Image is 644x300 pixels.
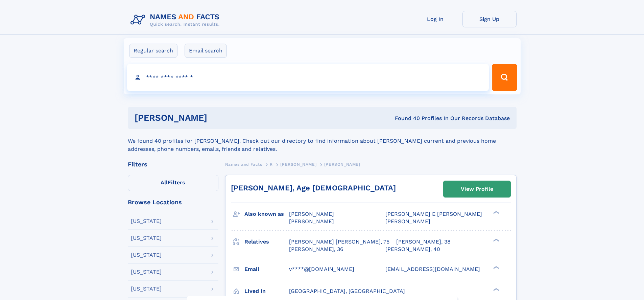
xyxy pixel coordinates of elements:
label: Email search [185,44,227,58]
a: [PERSON_NAME] [280,160,316,168]
span: [PERSON_NAME] [324,162,360,167]
input: search input [127,64,489,91]
a: [PERSON_NAME], 36 [289,246,343,253]
div: ❯ [492,210,500,215]
a: R [270,160,273,168]
div: Filters [128,161,218,167]
a: Log In [408,11,462,27]
span: [PERSON_NAME] [289,218,334,225]
span: [PERSON_NAME] [289,211,334,217]
div: [US_STATE] [131,235,162,241]
div: ❯ [492,265,500,270]
a: Names and Facts [225,160,262,168]
h3: Email [244,263,289,275]
div: [US_STATE] [131,269,162,275]
a: [PERSON_NAME], 40 [385,246,440,253]
span: [PERSON_NAME] [280,162,316,167]
div: [US_STATE] [131,252,162,258]
div: [US_STATE] [131,218,162,224]
div: ❯ [492,287,500,292]
a: View Profile [444,181,510,197]
span: All [161,179,168,186]
h3: Also known as [244,208,289,220]
button: Search Button [492,64,517,91]
div: We found 40 profiles for [PERSON_NAME]. Check out our directory to find information about [PERSON... [128,129,517,153]
a: Sign Up [462,11,517,27]
div: ❯ [492,238,500,242]
div: Browse Locations [128,199,218,205]
h3: Lived in [244,285,289,297]
h1: [PERSON_NAME] [135,114,301,122]
a: [PERSON_NAME], 38 [396,238,451,246]
span: [PERSON_NAME] E [PERSON_NAME] [385,211,482,217]
label: Regular search [129,44,177,58]
label: Filters [128,175,218,191]
span: [EMAIL_ADDRESS][DOMAIN_NAME] [385,266,480,272]
span: [GEOGRAPHIC_DATA], [GEOGRAPHIC_DATA] [289,288,405,294]
a: [PERSON_NAME], Age [DEMOGRAPHIC_DATA] [231,184,396,192]
div: View Profile [461,181,493,197]
div: [US_STATE] [131,286,162,292]
h3: Relatives [244,236,289,248]
a: [PERSON_NAME] [PERSON_NAME], 75 [289,238,389,246]
div: Found 40 Profiles In Our Records Database [301,115,510,122]
span: [PERSON_NAME] [385,218,430,225]
span: R [270,162,273,167]
img: Logo Names and Facts [128,11,225,29]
